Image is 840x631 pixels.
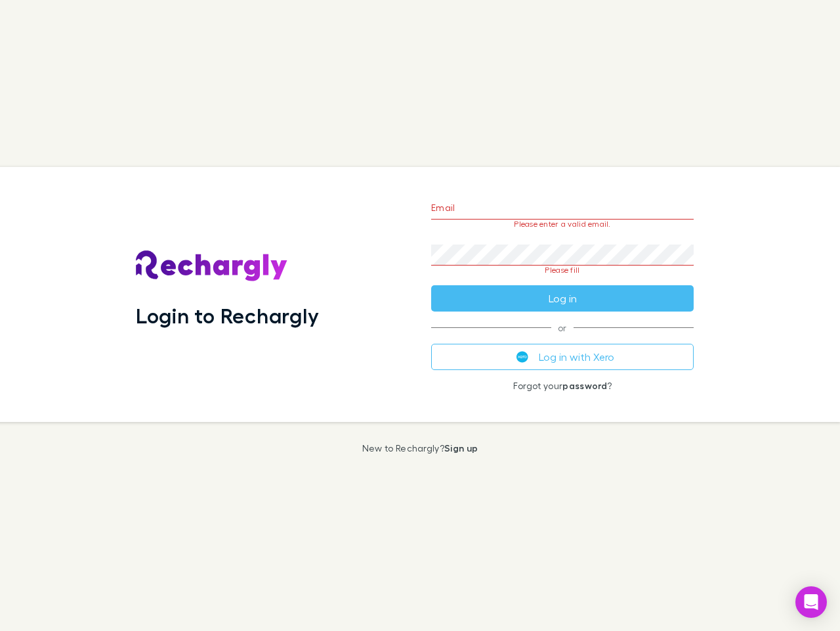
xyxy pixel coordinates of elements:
button: Log in [431,285,694,312]
a: password [562,380,607,391]
img: Rechargly's Logo [136,250,288,282]
h1: Login to Rechargly [136,303,319,328]
img: Xero's logo [516,351,528,363]
a: Sign up [444,442,478,454]
p: Please fill [431,266,694,275]
p: Forgot your ? [431,381,694,391]
p: Please enter a valid email. [431,220,694,229]
span: or [431,327,694,328]
p: New to Rechargly? [362,443,478,454]
button: Log in with Xero [431,344,694,370]
div: Open Intercom Messenger [795,586,827,618]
